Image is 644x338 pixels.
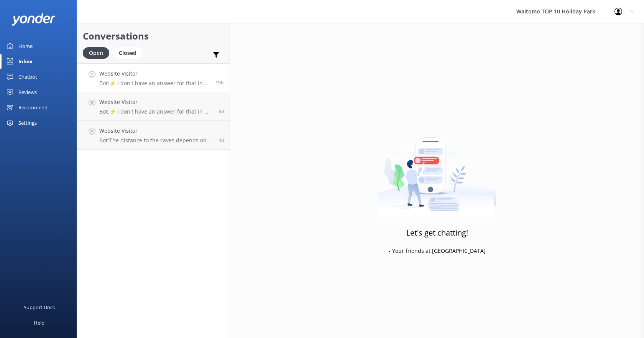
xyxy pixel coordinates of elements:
[77,63,230,92] a: Website VisitorBot:⚡ I don't have an answer for that in my knowledge base. Please try and rephras...
[99,69,210,78] h4: Website Visitor
[99,98,213,106] h4: Website Visitor
[18,100,48,115] div: Recommend
[378,121,496,217] img: artwork of a man stealing a conversation from at giant smartphone
[83,48,113,57] a: Open
[11,13,56,26] img: yonder-white-logo.png
[18,69,37,84] div: Chatbot
[83,29,224,43] h2: Conversations
[113,48,146,57] a: Closed
[219,137,224,143] span: Aug 25 2025 09:03am (UTC +12:00) Pacific/Auckland
[406,227,468,239] h3: Let's get chatting!
[389,247,486,255] p: - Your friends at [GEOGRAPHIC_DATA]
[18,38,33,54] div: Home
[34,315,44,330] div: Help
[24,300,55,315] div: Support Docs
[77,92,230,121] a: Website VisitorBot:⚡ I don't have an answer for that in my knowledge base. Please try and rephras...
[18,115,37,130] div: Settings
[215,79,224,86] span: Aug 28 2025 09:09pm (UTC +12:00) Pacific/Auckland
[99,127,213,135] h4: Website Visitor
[18,54,33,69] div: Inbox
[83,47,109,59] div: Open
[99,80,210,87] p: Bot: ⚡ I don't have an answer for that in my knowledge base. Please try and rephrase your questio...
[99,108,213,115] p: Bot: ⚡ I don't have an answer for that in my knowledge base. Please try and rephrase your questio...
[113,47,142,59] div: Closed
[99,137,213,144] p: Bot: The distance to the caves depends on the tour you’ve booked. If you’re visiting the 45-minut...
[18,84,37,100] div: Reviews
[219,108,224,115] span: Aug 26 2025 08:18am (UTC +12:00) Pacific/Auckland
[77,121,230,150] a: Website VisitorBot:The distance to the caves depends on the tour you’ve booked. If you’re visitin...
